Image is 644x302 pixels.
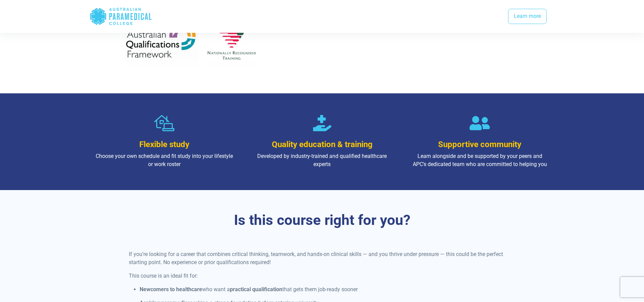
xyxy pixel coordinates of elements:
h3: Flexible study [95,140,234,149]
p: This course is an ideal fit for: [129,272,515,280]
p: Learn alongside and be supported by your peers and APC’s dedicated team who are committed to help... [410,152,549,168]
h3: Quality education & training [253,140,391,149]
strong: Newcomers to healthcare [140,286,202,293]
a: Learn more [508,9,547,24]
p: Choose your own schedule and fit study into your lifestyle or work roster [95,152,234,168]
p: If you’re looking for a career that combines critical thinking, teamwork, and hands-on clinical s... [129,250,515,266]
h3: Is this course right for you? [124,212,520,229]
div: Australian Paramedical College [90,5,152,27]
p: Developed by industry-trained and qualified healthcare experts [253,152,391,168]
h3: Supportive community [410,140,549,149]
strong: practical qualification [230,286,282,293]
p: who want a that gets them job-ready sooner [140,285,515,294]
